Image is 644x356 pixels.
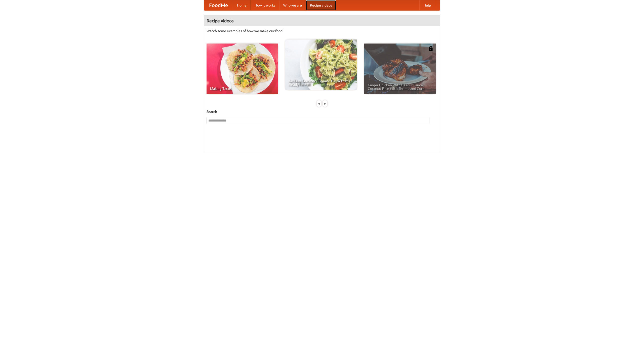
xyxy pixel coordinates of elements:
h4: Recipe videos [204,16,440,26]
span: An Easy, Summery Tomato Pasta That's Ready for Fall [289,79,353,86]
div: » [323,100,327,107]
img: 483408.png [428,46,433,51]
a: FoodMe [204,0,233,10]
p: Watch some examples of how we make our food! [207,28,437,33]
span: Making Tacos [210,87,274,90]
a: Recipe videos [306,0,336,10]
a: Who we are [279,0,306,10]
h5: Search [207,109,437,114]
a: How it works [251,0,279,10]
a: Making Tacos [207,44,278,94]
div: « [317,100,321,107]
a: An Easy, Summery Tomato Pasta That's Ready for Fall [285,39,357,90]
a: Help [419,0,435,10]
a: Home [233,0,251,10]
